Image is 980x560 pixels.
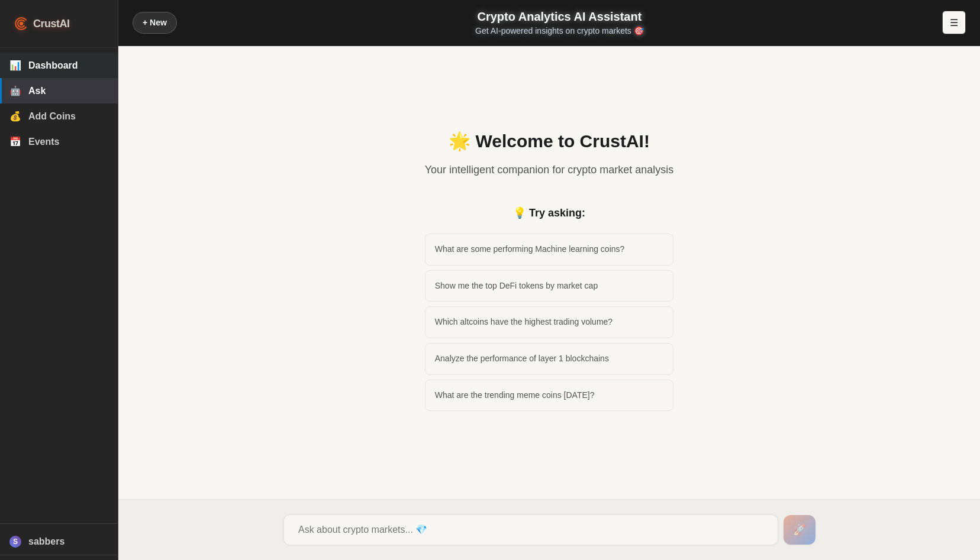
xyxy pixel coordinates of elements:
[425,234,674,266] button: What are some performing Machine learning coins?
[133,12,177,34] button: + New
[784,515,815,545] button: 🚀
[283,514,779,546] input: Ask about crypto markets... 💎
[9,60,21,71] span: 📊
[475,9,644,36] h1: Crypto Analytics AI Assistant
[9,111,21,122] span: 💰
[9,536,21,548] div: S
[425,306,674,338] button: Which altcoins have the highest trading volume?
[9,85,21,96] span: 🤖
[33,15,70,33] span: CrustAI
[14,17,28,31] img: CrustAI
[28,60,108,71] span: Dashboard
[475,26,644,36] span: Get AI-powered insights on crypto markets 🎯
[28,111,108,122] span: Add Coins
[425,161,674,179] p: Your intelligent companion for crypto market analysis
[425,207,674,220] h3: 💡 Try asking:
[28,536,108,547] span: sabbers
[425,131,674,152] h2: 🌟 Welcome to CrustAI!
[9,136,21,147] span: 📅
[950,17,958,28] span: ☰
[28,86,108,96] span: Ask
[942,11,966,34] button: ☰
[425,343,674,375] button: Analyze the performance of layer 1 blockchains
[425,380,674,412] button: What are the trending meme coins [DATE]?
[425,270,674,302] button: Show me the top DeFi tokens by market cap
[28,137,108,147] span: Events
